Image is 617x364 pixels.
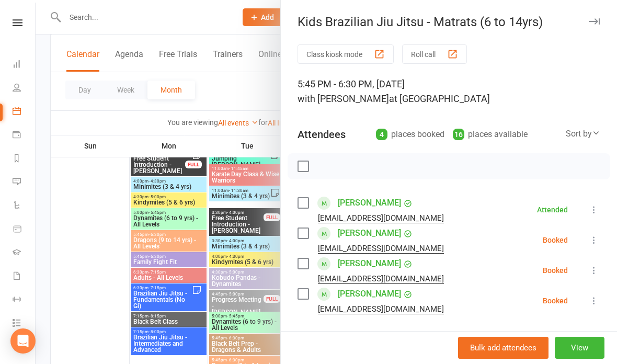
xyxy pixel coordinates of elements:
div: Sort by [566,127,600,141]
button: View [555,337,604,359]
a: Product Sales [13,218,36,242]
a: [PERSON_NAME] [338,255,401,272]
a: Reports [13,147,36,171]
a: Dashboard [13,53,36,77]
span: at [GEOGRAPHIC_DATA] [389,93,490,104]
div: 4 [376,129,387,140]
div: Booked [543,267,568,274]
div: Kids Brazilian Jiu Jitsu - Matrats (6 to 14yrs) [281,15,617,29]
div: places available [453,127,528,142]
div: Attended [537,206,568,213]
div: Booked [543,236,568,244]
a: Payments [13,124,36,147]
div: places booked [376,127,444,142]
a: [PERSON_NAME] [338,225,401,242]
div: Open Intercom Messenger [10,328,36,354]
a: Calendar [13,100,36,124]
div: Attendees [298,127,346,142]
div: Booked [543,297,568,304]
span: with [PERSON_NAME] [298,93,389,104]
button: Roll call [402,44,467,64]
div: 5:45 PM - 6:30 PM, [DATE] [298,77,600,106]
a: People [13,77,36,100]
button: Class kiosk mode [298,44,394,64]
div: 16 [453,129,464,140]
a: [PERSON_NAME] [338,195,401,211]
a: [PERSON_NAME] [338,286,401,302]
button: Bulk add attendees [458,337,549,359]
